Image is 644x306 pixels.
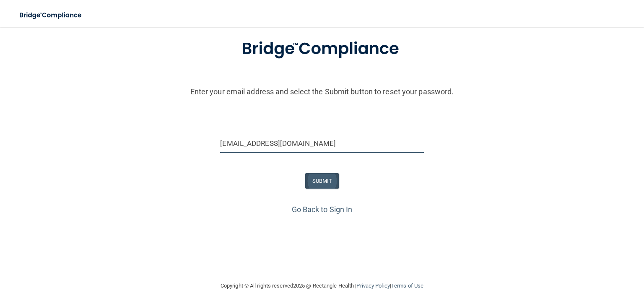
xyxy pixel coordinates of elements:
[13,7,90,24] img: bridge_compliance_login_screen.278c3ca4.svg
[224,27,420,71] img: bridge_compliance_login_screen.278c3ca4.svg
[169,272,475,299] div: Copyright © All rights reserved 2025 @ Rectangle Health | |
[220,134,423,153] input: Email
[391,283,423,289] a: Terms of Use
[305,173,339,189] button: SUBMIT
[356,283,390,289] a: Privacy Policy
[292,205,353,214] a: Go Back to Sign In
